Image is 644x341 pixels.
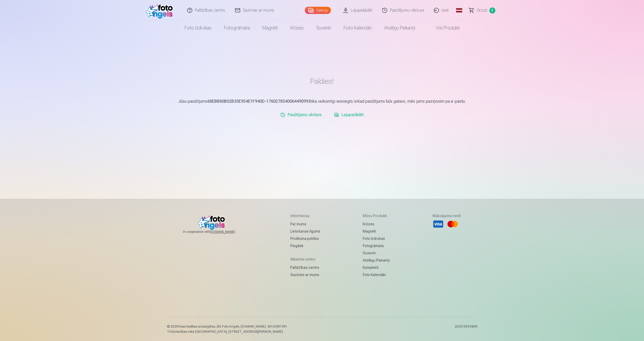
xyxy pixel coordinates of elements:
a: Palīdzības centrs [290,264,320,271]
a: [DOMAIN_NAME] [210,230,248,234]
a: Magnēti [256,21,284,35]
a: Atslēgu piekariņi [363,257,390,264]
p: © 2025 Visas tiesības aizsargātas. , [167,324,287,329]
a: Foto kalendāri [337,21,378,35]
a: Galerija [305,7,331,14]
span: 0 [489,8,495,13]
span: Grozs [477,7,487,13]
a: Lietošanas līgums [290,228,320,235]
a: Lejupielādēt [332,110,366,120]
a: Privātuma politika [290,235,320,242]
li: Visa [433,218,444,230]
a: Magnēti [363,228,390,235]
p: Tirdzniecības vieta [GEOGRAPHIC_DATA], [STREET_ADDRESS][PERSON_NAME] [167,330,287,334]
li: Mastercard [447,218,458,230]
b: 68EBB80B02B35E954E1F940D-1760278540064490993 [207,99,310,104]
a: Atslēgu piekariņi [378,21,421,35]
a: Pasūtījumu vēsture [278,110,324,120]
span: SIA Foto Angels, [DOMAIN_NAME]. 40103901591 [217,325,287,328]
a: Suvenīri [310,21,337,35]
h1: Paldies! [171,77,473,86]
a: Sazinies ar mums [290,271,320,278]
p: Jūsu pasūtījums tika veiksmīgi iesniegts.\nKad pasūtījums būs gatavs, mēs jums paziņosim pa e-pastu. [171,98,473,105]
a: Krūzes [284,21,310,35]
a: Foto izdrukas [363,235,390,242]
a: Visi produkti [421,21,466,35]
img: /fa1 [146,2,176,19]
a: Par mums [290,220,320,228]
p: 20251009.0859 [455,324,477,334]
a: Krūzes [363,220,390,228]
a: Piegāde [290,242,320,249]
a: Foto kalendāri [363,271,390,278]
h5: Informācija [290,213,320,218]
h5: Atbalsta centrs [290,257,320,262]
a: Foto izdrukas [178,21,218,35]
a: Fotogrāmata [218,21,256,35]
h5: Maksājuma veidi [433,213,461,218]
a: Suvenīri [363,249,390,257]
a: Fotogrāmata [363,242,390,249]
h5: Mūsu produkti [363,213,390,218]
a: Komplekti [363,264,390,271]
span: In cooperation with [183,230,248,234]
